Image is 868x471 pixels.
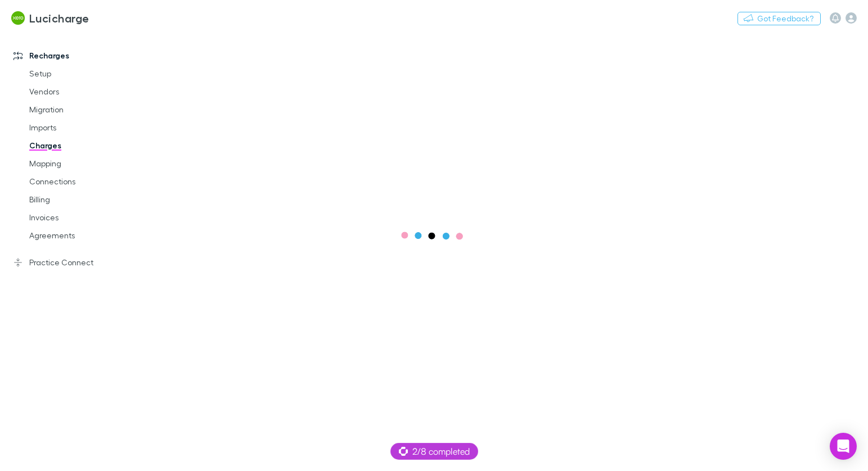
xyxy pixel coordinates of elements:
[18,101,139,119] a: Migration
[2,253,139,271] a: Practice Connect
[18,227,139,244] a: Agreements
[737,12,821,25] button: Got Feedback?
[18,191,139,209] a: Billing
[29,11,89,25] h3: Lucicharge
[18,173,139,191] a: Connections
[18,155,139,173] a: Mapping
[5,4,96,31] a: Lucicharge
[18,137,139,155] a: Charges
[18,65,139,83] a: Setup
[18,83,139,101] a: Vendors
[18,119,139,137] a: Imports
[18,209,139,227] a: Invoices
[11,11,25,25] img: Lucicharge's Logo
[2,47,139,65] a: Recharges
[830,433,857,460] div: Open Intercom Messenger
